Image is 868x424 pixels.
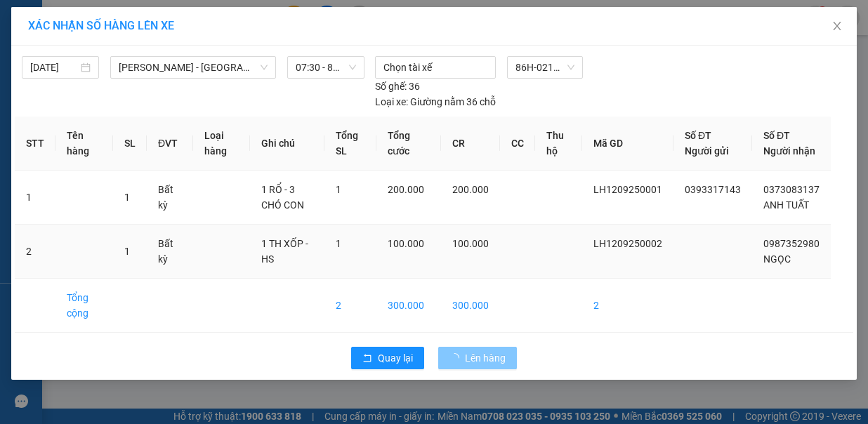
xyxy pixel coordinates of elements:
[593,184,662,195] span: LH1209250001
[593,238,662,249] span: LH1209250002
[763,184,820,195] span: 0373083137
[55,117,113,171] th: Tên hàng
[535,117,582,171] th: Thu hộ
[515,57,575,78] span: 86H-021.24
[15,171,55,225] td: 1
[362,353,372,364] span: rollback
[375,94,408,110] span: Loại xe:
[250,117,324,171] th: Ghi chú
[763,238,820,249] span: 0987352980
[582,279,673,333] td: 2
[452,184,489,195] span: 200.000
[375,94,496,110] div: Giường nằm 36 chỗ
[500,117,535,171] th: CC
[452,238,489,249] span: 100.000
[351,347,424,369] button: rollbackQuay lại
[261,184,304,211] span: 1 RỔ - 3 CHÓ CON
[6,6,77,77] img: logo.jpg
[55,279,113,333] td: Tổng cộng
[30,60,78,75] input: 12/09/2025
[763,253,791,265] span: NGỌC
[15,225,55,279] td: 2
[438,347,517,369] button: Lên hàng
[296,57,356,78] span: 07:30 - 86H-021.24
[81,34,92,45] span: environment
[147,117,193,171] th: ĐVT
[193,117,250,171] th: Loại hàng
[763,199,809,211] span: ANH TUẤT
[375,79,407,94] span: Số ghế:
[465,350,506,366] span: Lên hàng
[124,246,130,257] span: 1
[119,57,268,78] span: Phan Rí - Sài Gòn
[817,7,857,46] button: Close
[582,117,673,171] th: Mã GD
[685,130,711,141] span: Số ĐT
[324,279,376,333] td: 2
[15,117,55,171] th: STT
[685,145,729,157] span: Người gửi
[763,145,815,157] span: Người nhận
[324,117,376,171] th: Tổng SL
[261,238,308,265] span: 1 TH XỐP - HS
[376,117,441,171] th: Tổng cước
[375,79,420,94] div: 36
[763,130,790,141] span: Số ĐT
[685,184,741,195] span: 0393317143
[376,279,441,333] td: 300.000
[147,171,193,225] td: Bất kỳ
[260,63,268,72] span: down
[124,192,130,203] span: 1
[6,88,153,111] b: GỬI : Liên Hương
[388,184,424,195] span: 200.000
[441,117,500,171] th: CR
[441,279,500,333] td: 300.000
[81,51,92,62] span: phone
[81,9,199,27] b: [PERSON_NAME]
[113,117,147,171] th: SL
[378,350,413,366] span: Quay lại
[336,238,341,249] span: 1
[6,31,268,48] li: 01 [PERSON_NAME]
[388,238,424,249] span: 100.000
[147,225,193,279] td: Bất kỳ
[28,19,174,32] span: XÁC NHẬN SỐ HÀNG LÊN XE
[336,184,341,195] span: 1
[831,20,843,32] span: close
[6,48,268,66] li: 02523854854
[449,353,465,363] span: loading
